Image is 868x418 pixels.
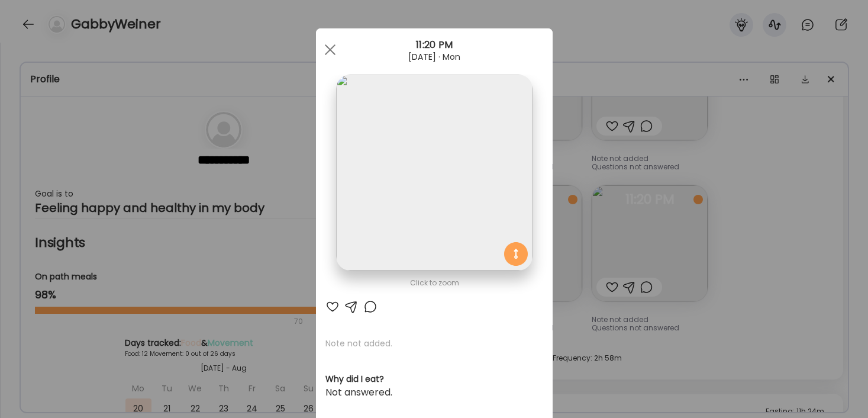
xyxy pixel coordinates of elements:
p: Note not added. [325,337,543,349]
img: images%2F2HcTSBgEzEb1n6iyP98PZGRk3Yp1%2FS3oRJkYZLRm8B3jJhqsd%2F6oMOqKNpo0U4Z584JvWr_1080 [336,75,532,271]
div: Click to zoom [325,276,543,290]
h3: Why did I eat? [325,373,543,385]
div: [DATE] · Mon [316,52,553,62]
div: 11:20 PM [316,38,553,52]
div: Not answered. [325,385,543,400]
